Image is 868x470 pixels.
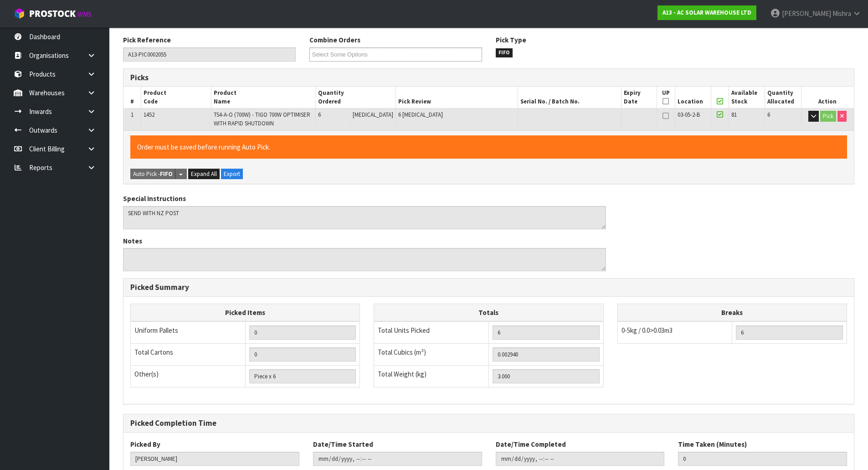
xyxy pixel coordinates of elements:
span: Mishra [832,9,851,18]
input: UNIFORM P LINES [249,325,356,340]
h3: Picked Summary [130,283,847,292]
th: Quantity Allocated [765,87,801,108]
span: 6 [767,111,770,119]
th: Expiry Date [621,87,657,108]
a: A13 - AC SOLAR WAREHOUSE LTD [657,5,756,20]
strong: A13 - AC SOLAR WAREHOUSE LTD [663,9,751,16]
button: Export [221,169,243,180]
label: Date/Time Completed [496,439,566,449]
span: 03-05-2-B [678,111,700,119]
img: cube-alt.png [14,8,25,19]
span: [MEDICAL_DATA] [353,111,393,119]
th: Totals [374,304,603,322]
th: # [123,87,141,108]
input: OUTERS TOTAL = CTN [249,347,356,362]
th: Product Code [141,87,211,108]
span: 1 [131,111,134,119]
td: Total Weight (kg) [374,366,489,387]
td: Total Cartons [131,344,246,366]
span: 0-5kg / 0.0>0.03m3 [621,326,673,335]
span: Expand All [191,170,217,178]
h3: Picks [130,73,482,82]
td: Uniform Pallets [131,321,246,344]
span: 1452 [144,111,154,119]
td: Other(s) [131,366,246,387]
th: Picked Items [131,304,360,322]
th: UP [657,87,675,108]
span: TS4-A-O (700W) - TIGO 700W OPTIMISER WITH RAPID SHUTDOWN [214,111,310,127]
label: Date/Time Started [313,439,373,449]
th: Pick Review [395,87,518,108]
button: Pick [820,111,836,122]
span: 6 [MEDICAL_DATA] [398,111,443,119]
input: Picked By [130,452,299,466]
th: Action [801,87,854,108]
span: ProStock [29,8,76,20]
label: Special Instructions [123,194,186,203]
span: [PERSON_NAME] [782,9,831,18]
label: Notes [123,236,142,246]
label: Time Taken (Minutes) [678,439,747,449]
label: Pick Type [496,35,526,45]
div: Order must be saved before running Auto Pick. [130,135,847,159]
button: Expand All [188,169,220,180]
th: Breaks [617,304,847,322]
small: WMS [77,10,92,19]
strong: FIFO [160,170,173,178]
th: Available Stock [729,87,765,108]
h3: Picked Completion Time [130,419,847,428]
th: Serial No. / Batch No. [518,87,621,108]
span: FIFO [496,48,513,57]
td: Total Cubics (m³) [374,344,489,366]
label: Picked By [130,439,160,449]
th: Product Name [211,87,315,108]
label: Pick Reference [123,35,171,45]
span: 81 [731,111,737,119]
td: Total Units Picked [374,321,489,344]
label: Combine Orders [309,35,360,45]
th: Quantity Ordered [315,87,395,108]
span: 6 [318,111,321,119]
button: Auto Pick -FIFO [130,169,175,180]
th: Location [675,87,711,108]
input: Time Taken [678,452,847,466]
